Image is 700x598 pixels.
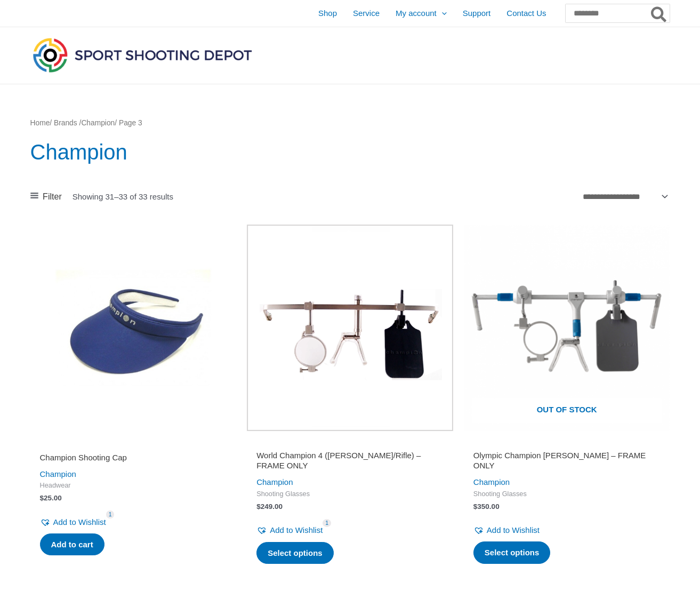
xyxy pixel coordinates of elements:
[30,189,62,205] a: Filter
[40,515,106,530] a: Add to Wishlist
[464,225,670,431] a: Out of stock
[40,452,227,463] h2: Champion Shooting Cap
[270,525,323,535] span: Add to Wishlist
[473,523,540,538] a: Add to Wishlist
[649,4,670,22] button: Search
[256,542,334,564] a: Select options for “World Champion 4 (Archer/Rifle) - FRAME ONLY”
[256,450,444,471] h2: World Champion 4 ([PERSON_NAME]/Rifle) – FRAME ONLY
[323,519,331,527] span: 1
[81,119,115,127] a: Champion
[247,225,453,431] img: World Champion 4 (Archer/Rifle)
[473,437,661,450] iframe: Customer reviews powered by Trustpilot
[256,437,444,450] iframe: Customer reviews powered by Trustpilot
[256,523,323,538] a: Add to Wishlist
[487,525,540,535] span: Add to Wishlist
[473,490,661,499] span: Shooting Glasses
[30,116,670,130] nav: Breadcrumb
[464,225,670,431] img: Olympic Champion Archer
[73,193,173,201] p: Showing 31–33 of 33 results
[256,450,444,475] a: World Champion 4 ([PERSON_NAME]/Rifle) – FRAME ONLY
[30,119,50,127] a: Home
[473,450,661,471] h2: Olympic Champion [PERSON_NAME] – FRAME ONLY
[40,437,227,450] iframe: Customer reviews powered by Trustpilot
[579,188,670,204] select: Shop order
[30,35,254,75] img: Sport Shooting Depot
[256,490,444,499] span: Shooting Glasses
[473,541,551,564] a: Select options for “Olympic Champion Archer - FRAME ONLY”
[106,511,115,519] span: 1
[473,450,661,475] a: Olympic Champion [PERSON_NAME] – FRAME ONLY
[40,494,44,502] span: $
[473,503,500,511] bdi: 350.00
[473,477,510,487] a: Champion
[40,533,104,556] a: Add to cart: “Champion Shooting Cap”
[256,503,261,511] span: $
[43,189,62,205] span: Filter
[30,137,670,167] h1: Champion
[256,477,293,487] a: Champion
[53,517,106,527] span: Add to Wishlist
[40,481,227,490] span: Headwear
[40,469,76,479] a: Champion
[256,503,283,511] bdi: 249.00
[30,225,237,431] img: Champion Shooting Cap
[40,452,227,467] a: Champion Shooting Cap
[473,503,478,511] span: $
[472,398,662,423] span: Out of stock
[40,494,62,502] bdi: 25.00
